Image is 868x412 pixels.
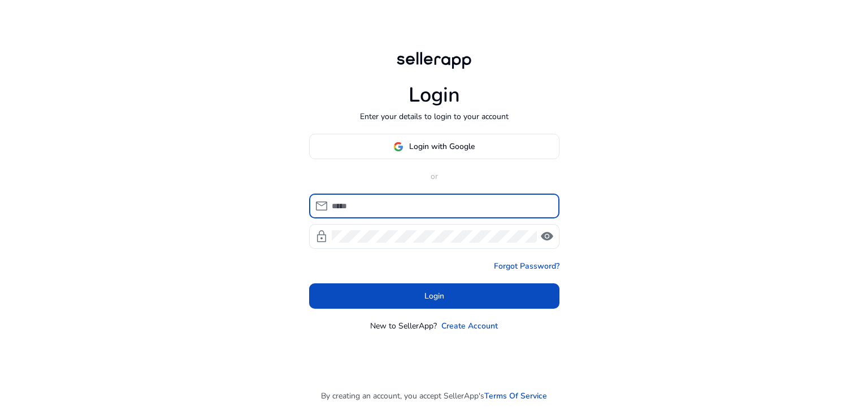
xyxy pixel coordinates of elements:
[484,390,547,402] a: Terms Of Service
[540,230,554,243] span: visibility
[309,283,559,309] button: Login
[494,260,559,272] a: Forgot Password?
[360,111,509,122] p: Enter your details to login to your account
[370,320,437,332] p: New to SellerApp?
[309,170,559,182] p: or
[409,141,475,152] span: Login with Google
[424,290,444,302] span: Login
[315,199,328,213] span: mail
[409,83,460,107] h1: Login
[309,134,559,159] button: Login with Google
[393,142,403,152] img: google-logo.svg
[441,320,498,332] a: Create Account
[315,230,328,243] span: lock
